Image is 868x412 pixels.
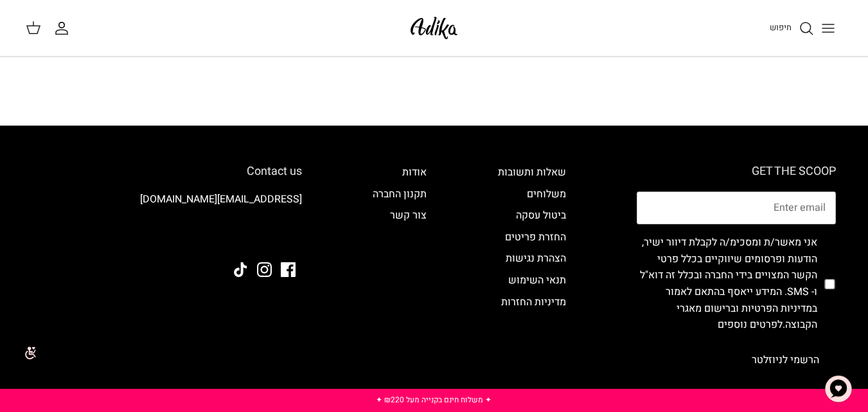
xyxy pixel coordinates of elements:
[233,262,248,277] a: Tiktok
[257,262,272,277] a: Instagram
[506,251,566,266] a: הצהרת נגישות
[770,21,814,36] a: חיפוש
[485,165,579,376] div: Secondary navigation
[10,335,45,370] img: accessibility_icon02.svg
[376,394,492,406] a: ✦ משלוח חינם בקנייה מעל ₪220 ✦
[54,21,75,36] a: החשבון שלי
[637,192,836,225] input: Email
[267,227,302,244] img: Adika IL
[735,344,836,376] button: הרשמי לניוזלטר
[814,14,842,42] button: Toggle menu
[373,186,427,202] a: תקנון החברה
[508,273,566,288] a: תנאי השימוש
[32,165,302,179] h6: Contact us
[281,262,296,277] a: Facebook
[637,165,836,179] h6: GET THE SCOOP
[516,208,566,223] a: ביטול עסקה
[637,235,817,334] label: אני מאשר/ת ומסכימ/ה לקבלת דיוור ישיר, הודעות ופרסומים שיווקיים בכלל פרטי הקשר המצויים בידי החברה ...
[407,13,461,43] img: Adika IL
[390,208,427,223] a: צור קשר
[140,192,302,207] a: [EMAIL_ADDRESS][DOMAIN_NAME]
[527,186,566,202] a: משלוחים
[505,229,566,245] a: החזרת פריטים
[360,165,439,376] div: Secondary navigation
[501,294,566,310] a: מדיניות החזרות
[819,370,858,408] button: צ'אט
[498,165,566,180] a: שאלות ותשובות
[402,165,427,180] a: אודות
[770,21,792,33] span: חיפוש
[718,317,783,332] a: לפרטים נוספים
